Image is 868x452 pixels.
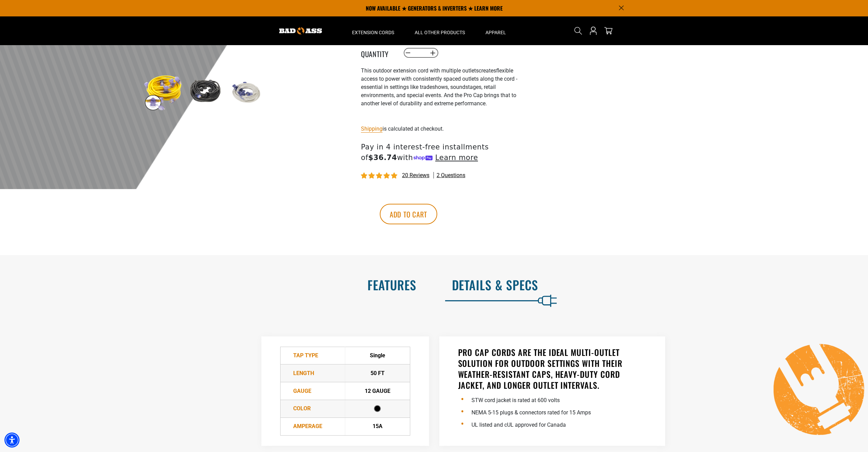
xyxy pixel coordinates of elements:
summary: Apparel [475,16,516,45]
td: Color [280,400,345,418]
summary: Search [573,25,584,36]
td: Gauge [280,382,345,400]
td: 15A [345,417,410,435]
div: Accessibility Menu [4,433,20,448]
h2: Details & Specs [452,278,854,292]
span: This outdoor extension cord with multiple outlets [361,67,479,74]
span: 4.80 stars [361,173,399,179]
span: 20 reviews [402,172,429,178]
summary: Extension Cords [342,16,404,45]
img: white [226,72,266,112]
td: Single [345,347,410,364]
span: creates [479,67,496,74]
td: Amperage [280,417,345,435]
div: 12 GAUGE [346,387,410,395]
img: yellow [143,72,183,112]
div: is calculated at checkout. [361,124,529,133]
div: 50 FT [346,369,410,377]
summary: All Other Products [404,16,475,45]
span: 2 questions [437,172,465,179]
a: Shipping [361,125,383,132]
label: Quantity [361,49,395,57]
p: flexible access to power with consistently spaced outlets along the cord - essential in settings ... [361,67,529,108]
span: All Other Products [415,29,465,36]
a: cart [603,27,614,35]
img: black [185,72,224,112]
button: Add to cart [380,204,437,224]
li: NEMA 5-15 plugs & connectors rated for 15 Amps [472,406,646,418]
h3: Pro Cap cords are the ideal multi-outlet solution for outdoor settings with their weather-resista... [458,347,646,390]
li: STW cord jacket is rated at 600 volts [472,393,646,406]
a: Open this option [588,16,599,45]
td: TAP Type [280,347,345,364]
span: Apparel [485,29,506,36]
td: Length [280,364,345,382]
img: Bad Ass Extension Cords [279,27,322,35]
span: Extension Cords [352,29,394,36]
li: UL listed and cUL approved for Canada [472,418,646,430]
h2: Features [14,278,416,292]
